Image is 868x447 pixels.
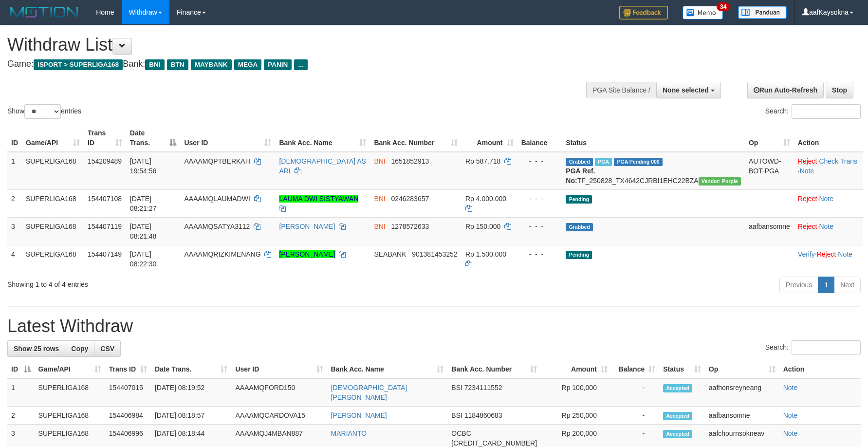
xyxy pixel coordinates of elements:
[180,124,275,152] th: User ID: activate to sort column ascending
[412,250,457,258] span: Copy 901381453252 to clipboard
[566,195,592,204] span: Pending
[819,157,857,165] a: Check Trans
[22,189,84,217] td: SUPERLIGA168
[22,217,84,245] td: SUPERLIGA168
[783,429,798,437] a: Note
[663,384,692,392] span: Accepted
[7,35,569,55] h1: Withdraw List
[327,360,448,378] th: Bank Acc. Name: activate to sort column ascending
[331,429,367,437] a: MARIANTO
[792,104,861,119] input: Search:
[541,360,611,378] th: Amount: activate to sort column ascending
[22,124,84,152] th: Game/API: activate to sort column ascending
[35,407,105,425] td: SUPERLIGA168
[451,429,471,437] span: OCBC
[738,6,787,19] img: panduan.png
[451,384,462,391] span: BSI
[462,124,517,152] th: Amount: activate to sort column ascending
[88,223,122,230] span: 154407119
[614,158,663,166] span: PGA Pending
[7,5,81,19] img: MOTION_logo.png
[22,152,84,190] td: SUPERLIGA168
[465,157,500,165] span: Rp 587.718
[562,124,745,152] th: Status
[279,223,335,230] a: [PERSON_NAME]
[794,217,863,245] td: ·
[663,412,692,420] span: Accepted
[792,340,861,355] input: Search:
[611,407,659,425] td: -
[151,378,232,407] td: [DATE] 08:19:52
[35,360,105,378] th: Game/API: activate to sort column ascending
[151,407,232,425] td: [DATE] 08:18:57
[7,152,22,190] td: 1
[130,250,157,268] span: [DATE] 08:22:30
[130,157,157,175] span: [DATE] 19:54:56
[126,124,181,152] th: Date Trans.: activate to sort column descending
[783,384,798,391] a: Note
[562,152,745,190] td: TF_250828_TX4642CJRBI1EHC22BZA
[745,217,794,245] td: aafbansomne
[71,345,88,353] span: Copy
[745,152,794,190] td: AUTOWD-BOT-PGA
[145,59,164,70] span: BNI
[521,156,558,166] div: - - -
[745,124,794,152] th: Op: activate to sort column ascending
[566,223,593,231] span: Grabbed
[566,158,593,166] span: Grabbed
[231,378,327,407] td: AAAAMQFORD150
[717,2,730,11] span: 34
[566,167,595,185] b: PGA Ref. No:
[794,245,863,273] td: · ·
[818,277,834,293] a: 1
[465,223,500,230] span: Rp 150.000
[798,250,815,258] a: Verify
[34,59,123,70] span: ISPORT > SUPERLIGA168
[279,195,358,203] a: LAUMA DWI SISTYAWAN
[747,82,824,98] a: Run Auto-Refresh
[817,250,836,258] a: Reject
[464,384,502,391] span: Copy 7234111552 to clipboard
[7,189,22,217] td: 2
[370,124,462,152] th: Bank Acc. Number: activate to sort column ascending
[586,82,656,98] div: PGA Site Balance /
[7,245,22,273] td: 4
[619,6,668,19] img: Feedback.jpg
[35,378,105,407] td: SUPERLIGA168
[84,124,126,152] th: Trans ID: activate to sort column ascending
[151,360,232,378] th: Date Trans.: activate to sort column ascending
[88,195,122,203] span: 154407108
[231,407,327,425] td: AAAAMQCARDOVA15
[331,384,407,401] a: [DEMOGRAPHIC_DATA][PERSON_NAME]
[779,360,861,378] th: Action
[783,411,798,419] a: Note
[7,217,22,245] td: 3
[683,6,723,19] img: Button%20Memo.svg
[275,124,370,152] th: Bank Acc. Name: activate to sort column ascending
[231,360,327,378] th: User ID: activate to sort column ascending
[826,82,853,98] a: Stop
[279,250,335,258] a: [PERSON_NAME]
[794,152,863,190] td: · ·
[521,194,558,204] div: - - -
[391,157,429,165] span: Copy 1651852913 to clipboard
[7,59,569,69] h4: Game: Bank:
[663,430,692,438] span: Accepted
[566,251,592,259] span: Pending
[705,360,779,378] th: Op: activate to sort column ascending
[798,157,817,165] a: Reject
[656,82,721,98] button: None selected
[798,195,817,203] a: Reject
[521,249,558,259] div: - - -
[391,195,429,203] span: Copy 0246283657 to clipboard
[234,59,262,70] span: MEGA
[705,407,779,425] td: aafbansomne
[130,195,157,212] span: [DATE] 08:21:27
[279,157,366,175] a: [DEMOGRAPHIC_DATA] AS ARI
[451,439,537,447] span: Copy 693816522488 to clipboard
[798,223,817,230] a: Reject
[464,411,502,419] span: Copy 1184860683 to clipboard
[374,223,385,230] span: BNI
[22,245,84,273] td: SUPERLIGA168
[105,360,151,378] th: Trans ID: activate to sort column ascending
